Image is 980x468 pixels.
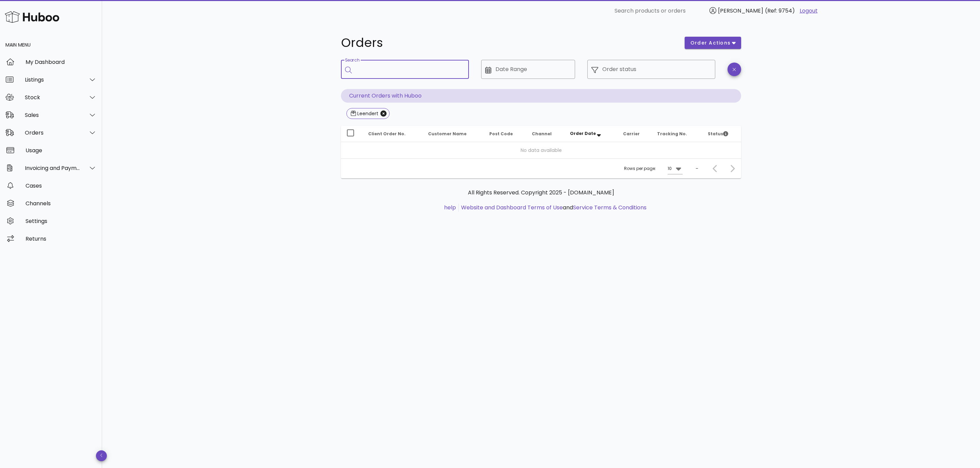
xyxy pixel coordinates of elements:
[341,37,676,49] h1: Orders
[380,110,387,117] button: Close
[702,126,741,142] th: Status
[484,126,526,142] th: Post Code
[573,204,647,211] a: Service Terms & Conditions
[346,189,736,197] p: All Rights Reserved. Copyright 2025 - [DOMAIN_NAME]
[341,89,741,103] p: Current Orders with Huboo
[461,204,563,211] a: Website and Dashboard Terms of Use
[26,147,97,154] div: Usage
[685,37,741,49] button: order actions
[25,112,80,118] div: Sales
[800,7,818,15] a: Logout
[25,94,80,101] div: Stock
[708,131,728,137] span: Status
[489,131,513,137] span: Post Code
[696,166,698,172] div: –
[363,126,423,142] th: Client Order No.
[26,59,97,65] div: My Dashboard
[25,129,80,136] div: Orders
[459,204,647,212] li: and
[526,126,565,142] th: Channel
[5,10,59,24] img: Huboo Logo
[690,39,731,47] span: order actions
[718,7,763,15] span: [PERSON_NAME]
[668,163,683,174] div: 10Rows per page:
[570,131,596,136] span: Order Date
[345,58,359,63] label: Search
[25,76,80,83] div: Listings
[26,200,97,207] div: Channels
[423,126,484,142] th: Customer Name
[428,131,467,137] span: Customer Name
[25,165,80,171] div: Invoicing and Payments
[652,126,702,142] th: Tracking No.
[624,159,683,178] div: Rows per page:
[444,204,456,211] a: help
[765,7,795,15] span: (Ref: 9754)
[26,236,97,242] div: Returns
[618,126,652,142] th: Carrier
[657,131,687,137] span: Tracking No.
[623,131,640,137] span: Carrier
[668,166,672,172] div: 10
[532,131,552,137] span: Channel
[26,218,97,224] div: Settings
[565,126,618,142] th: Order Date: Sorted descending. Activate to remove sorting.
[341,142,741,158] td: No data available
[368,131,406,137] span: Client Order No.
[26,183,97,189] div: Cases
[356,110,378,117] div: Leendert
